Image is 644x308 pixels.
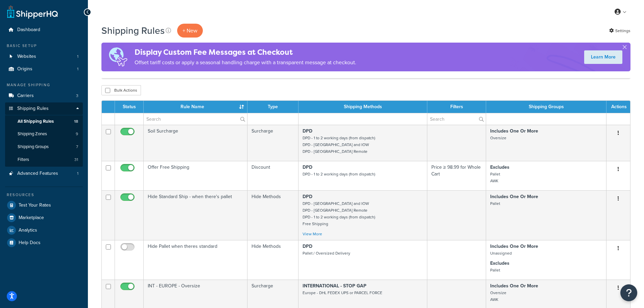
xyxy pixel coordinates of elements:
strong: DPD [303,243,312,250]
img: duties-banner-06bc72dcb5fe05cb3f9472aba00be2ae8eb53ab6f0d8bb03d382ba314ac3c341.png [101,43,135,71]
a: Origins 1 [5,63,83,75]
td: Surcharge [247,125,299,161]
small: DPD - 1 to 2 working days (from dispatch) DPD - [GEOGRAPHIC_DATA] and IOW DPD - [GEOGRAPHIC_DATA]... [303,135,375,155]
th: Type [247,101,299,113]
strong: Includes One Or More [490,193,538,200]
span: Filters [18,157,29,163]
div: Resources [5,192,83,198]
td: Offer Free Shipping [144,161,247,190]
strong: Excludes [490,164,509,171]
span: 31 [74,157,78,163]
strong: INTERNATIONAL - STOP GAP [303,282,366,289]
a: Shipping Zones 9 [5,128,83,140]
th: Status [115,101,144,113]
small: DPD - [GEOGRAPHIC_DATA] and IOW DPD - [GEOGRAPHIC_DATA] Remote DPD - 1 to 2 working days (from di... [303,200,375,227]
div: Basic Setup [5,43,83,49]
a: Websites 1 [5,50,83,63]
span: Analytics [19,228,37,233]
td: Hide Standard Ship - when there's pallet [144,190,247,240]
input: Search [427,113,486,125]
li: Origins [5,63,83,75]
th: Filters [427,101,486,113]
span: Shipping Rules [17,106,49,112]
span: Carriers [17,93,34,99]
a: Dashboard [5,24,83,36]
td: Hide Methods [247,240,299,280]
small: Unassigned [490,250,512,256]
strong: DPD [303,193,312,200]
li: All Shipping Rules [5,115,83,128]
strong: Includes One Or More [490,282,538,289]
small: Pallet AWK [490,171,500,184]
small: Pallet [490,267,500,273]
span: Shipping Zones [18,131,47,137]
td: Hide Pallet when theres standard [144,240,247,280]
button: Open Resource Center [620,284,637,301]
small: DPD - 1 to 2 working days (from dispatch) [303,171,375,177]
span: Advanced Features [17,171,58,176]
th: Shipping Methods [299,101,427,113]
strong: Includes One Or More [490,127,538,135]
span: 7 [76,144,78,150]
small: Pallet [490,200,500,207]
span: 18 [74,119,78,124]
strong: DPD [303,127,312,135]
strong: Includes One Or More [490,243,538,250]
a: Learn More [584,50,622,64]
a: View More [303,231,322,237]
a: Carriers 3 [5,90,83,102]
li: Carriers [5,90,83,102]
p: Offset tariff costs or apply a seasonal handling charge with a transparent message at checkout. [135,58,356,67]
li: Websites [5,50,83,63]
p: + New [177,24,203,38]
td: Discount [247,161,299,190]
a: Settings [609,26,630,35]
span: 1 [77,54,78,60]
li: Shipping Zones [5,128,83,140]
td: Hide Methods [247,190,299,240]
td: Soil Surcharge [144,125,247,161]
span: Shipping Groups [18,144,49,150]
span: Dashboard [17,27,40,33]
div: Manage Shipping [5,82,83,88]
th: Shipping Groups [486,101,606,113]
button: Bulk Actions [101,85,141,95]
h4: Display Custom Fee Messages at Checkout [135,47,356,58]
h1: Shipping Rules [101,24,165,37]
a: Analytics [5,224,83,236]
a: Help Docs [5,237,83,249]
small: Oversize AWK [490,290,506,303]
a: Marketplace [5,212,83,224]
span: All Shipping Rules [18,119,54,124]
th: Actions [606,101,630,113]
li: Shipping Rules [5,102,83,167]
a: Shipping Groups 7 [5,141,83,153]
span: Origins [17,66,32,72]
small: Europe - DHL FEDEX UPS or PARCEL FORCE [303,290,382,296]
small: Oversize [490,135,506,141]
a: Test Your Rates [5,199,83,211]
th: Rule Name : activate to sort column ascending [144,101,247,113]
span: 9 [76,131,78,137]
span: Websites [17,54,36,60]
span: 3 [76,93,78,99]
td: Price ≥ 98.99 for Whole Cart [427,161,486,190]
span: 1 [77,66,78,72]
a: Filters 31 [5,153,83,166]
input: Search [144,113,247,125]
strong: DPD [303,164,312,171]
li: Advanced Features [5,167,83,180]
span: Help Docs [19,240,41,246]
strong: Excludes [490,260,509,267]
a: Shipping Rules [5,102,83,115]
a: All Shipping Rules 18 [5,115,83,128]
li: Shipping Groups [5,141,83,153]
span: Test Your Rates [19,203,51,208]
span: 1 [77,171,78,176]
li: Filters [5,153,83,166]
span: Marketplace [19,215,44,221]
